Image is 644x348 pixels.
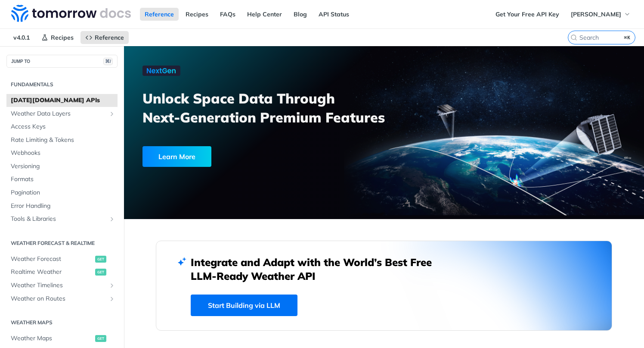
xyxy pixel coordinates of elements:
a: Weather Forecastget [6,253,118,266]
span: get [95,335,106,342]
a: FAQs [215,8,240,21]
a: Recipes [181,8,213,21]
a: Access Keys [6,120,118,133]
button: Show subpages for Weather Data Layers [108,110,115,117]
span: Access Keys [11,122,115,131]
a: Error Handling [6,200,118,213]
a: Weather Data LayersShow subpages for Weather Data Layers [6,107,118,120]
span: Webhooks [11,149,115,157]
a: Get Your Free API Key [491,8,564,21]
a: Pagination [6,186,118,199]
button: Show subpages for Weather on Routes [108,295,115,302]
span: Pagination [11,188,115,197]
span: Realtime Weather [11,268,93,276]
a: Reference [140,8,179,21]
span: Recipes [51,34,74,41]
a: Reference [80,31,129,44]
h2: Fundamentals [6,81,118,88]
span: Weather Forecast [11,255,93,263]
span: [DATE][DOMAIN_NAME] APIs [11,96,115,105]
h2: Weather Maps [6,319,118,326]
a: Start Building via LLM [191,295,297,316]
img: NextGen [142,66,180,76]
h2: Integrate and Adapt with the World’s Best Free LLM-Ready Weather API [191,255,445,283]
button: Show subpages for Weather Timelines [108,282,115,289]
a: Weather TimelinesShow subpages for Weather Timelines [6,279,118,292]
svg: Search [570,34,577,41]
div: Learn More [142,146,211,167]
a: API Status [314,8,354,21]
span: Versioning [11,162,115,171]
span: get [95,256,106,263]
a: Recipes [37,31,78,44]
kbd: ⌘K [622,33,633,42]
a: Weather on RoutesShow subpages for Weather on Routes [6,292,118,305]
span: Weather Timelines [11,281,106,290]
a: Versioning [6,160,118,173]
h2: Weather Forecast & realtime [6,239,118,247]
span: v4.0.1 [9,31,34,44]
button: [PERSON_NAME] [566,8,635,21]
span: [PERSON_NAME] [571,10,621,18]
span: Tools & Libraries [11,215,106,223]
a: Formats [6,173,118,186]
span: Weather Maps [11,334,93,343]
a: Blog [289,8,312,21]
span: Rate Limiting & Tokens [11,136,115,144]
img: Tomorrow.io Weather API Docs [11,5,131,22]
button: Show subpages for Tools & Libraries [108,216,115,223]
a: Realtime Weatherget [6,266,118,279]
a: Tools & LibrariesShow subpages for Tools & Libraries [6,213,118,226]
span: get [95,269,106,276]
a: Weather Mapsget [6,332,118,345]
a: [DATE][DOMAIN_NAME] APIs [6,94,118,107]
a: Rate Limiting & Tokens [6,134,118,147]
span: Error Handling [11,202,115,210]
button: JUMP TO⌘/ [6,55,118,68]
span: ⌘/ [103,58,113,65]
h3: Unlock Space Data Through Next-Generation Premium Features [142,89,393,127]
span: Formats [11,175,115,184]
a: Help Center [242,8,287,21]
span: Reference [95,34,124,41]
a: Learn More [142,146,343,167]
span: Weather on Routes [11,295,106,303]
span: Weather Data Layers [11,110,106,118]
a: Webhooks [6,147,118,160]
